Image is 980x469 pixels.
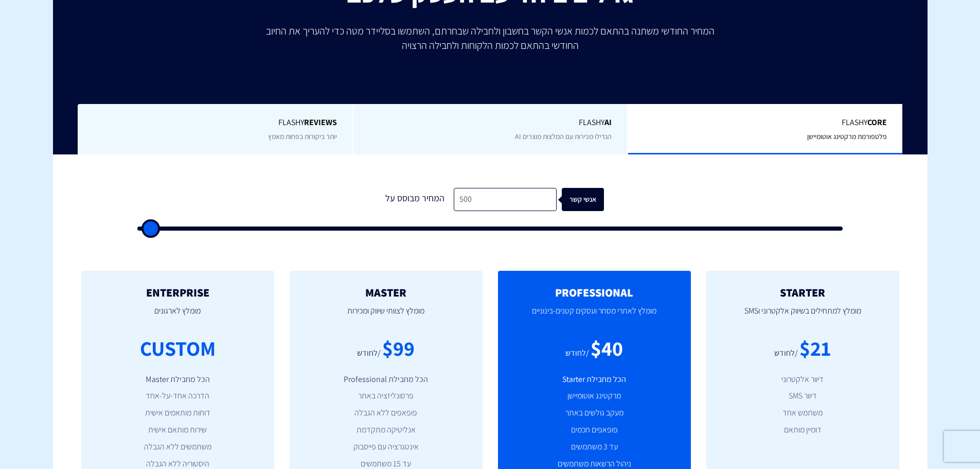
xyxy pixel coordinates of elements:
h2: MASTER [305,286,467,299]
div: $40 [591,334,623,363]
span: Flashy [369,117,612,129]
h2: STARTER [722,286,884,299]
p: מומלץ לצוותי שיווק ומכירות [305,299,467,334]
li: דוחות מותאמים אישית [97,407,259,419]
li: דומיין מותאם [722,424,884,436]
div: /לחודש [565,348,589,359]
div: אנשי קשר [569,188,612,211]
li: הכל מחבילת Master [97,374,259,386]
p: מומלץ למתחילים בשיווק אלקטרוני וSMS [722,299,884,334]
li: מרקטינג אוטומיישן [513,390,675,402]
li: הכל מחבילת Starter [513,374,675,386]
li: משתמש אחד [722,407,884,419]
p: מומלץ לארגונים [97,299,259,334]
li: עד 3 משתמשים [513,441,675,453]
li: הדרכה אחד-על-אחד [97,390,259,402]
p: המחיר החודשי משתנה בהתאם לכמות אנשי הקשר בחשבון ולחבילה שבחרתם, השתמשו בסליידר מטה כדי להעריך את ... [259,24,722,53]
li: אנליטיקה מתקדמת [305,424,467,436]
span: יותר ביקורות בפחות מאמץ [268,132,337,141]
li: שירות מותאם אישית [97,424,259,436]
b: AI [604,117,612,128]
div: /לחודש [357,348,381,359]
li: משתמשים ללא הגבלה [97,441,259,453]
div: $99 [382,334,415,363]
b: Core [867,117,887,128]
li: אינטגרציה עם פייסבוק [305,441,467,453]
li: פופאפים חכמים [513,424,675,436]
span: Flashy [93,117,337,129]
div: $21 [799,334,831,363]
span: Flashy [644,117,887,129]
div: המחיר מבוסס על [377,188,454,211]
div: CUSTOM [140,334,216,363]
b: REVIEWS [304,117,337,128]
li: הכל מחבילת Professional [305,374,467,386]
p: מומלץ לאתרי מסחר ועסקים קטנים-בינוניים [513,299,675,334]
span: הגדילו מכירות עם המלצות מוצרים AI [515,132,612,141]
h2: ENTERPRISE [97,286,259,299]
span: פלטפורמת מרקטינג אוטומיישן [807,132,887,141]
li: דיוור SMS [722,390,884,402]
div: /לחודש [774,348,798,359]
li: פופאפים ללא הגבלה [305,407,467,419]
li: דיוור אלקטרוני [722,374,884,386]
li: מעקב גולשים באתר [513,407,675,419]
li: פרסונליזציה באתר [305,390,467,402]
h2: PROFESSIONAL [513,286,675,299]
